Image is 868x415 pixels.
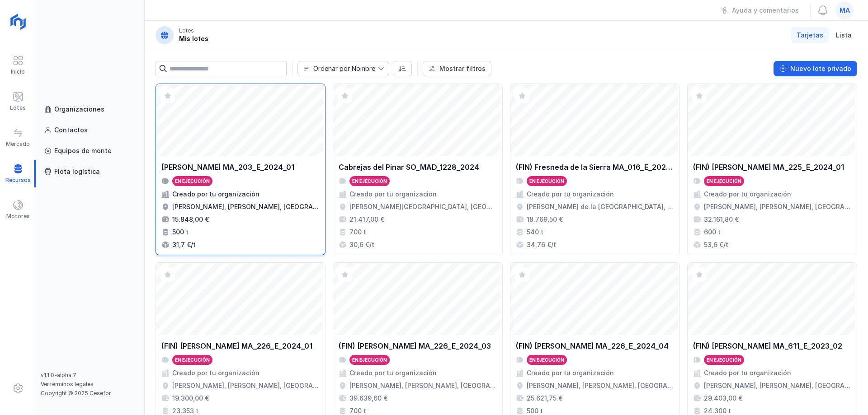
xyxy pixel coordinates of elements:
[423,61,491,76] button: Mostrar filtros
[704,202,851,211] div: [PERSON_NAME], [PERSON_NAME], [GEOGRAPHIC_DATA], [GEOGRAPHIC_DATA]
[161,162,294,173] div: [PERSON_NAME] MA_203_E_2024_01
[41,381,94,387] a: Ver términos legales
[349,228,366,237] div: 700 t
[6,140,30,148] div: Mercado
[172,228,189,237] div: 500 t
[54,167,100,176] div: Flota logística
[704,240,728,249] div: 53,6 €/t
[54,126,88,135] div: Contactos
[529,357,564,363] div: En ejecución
[840,6,850,15] span: ma
[172,394,209,403] div: 19.300,00 €
[527,202,674,211] div: [PERSON_NAME] de la [GEOGRAPHIC_DATA], [GEOGRAPHIC_DATA], [GEOGRAPHIC_DATA], [GEOGRAPHIC_DATA]
[704,381,851,390] div: [PERSON_NAME], [PERSON_NAME], [GEOGRAPHIC_DATA], [GEOGRAPHIC_DATA]
[41,122,140,138] a: Contactos
[797,31,823,40] span: Tarjetas
[707,357,741,363] div: En ejecución
[6,213,30,220] div: Motores
[161,340,312,351] div: (FIN) [PERSON_NAME] MA_226_E_2024_01
[527,228,543,237] div: 540 t
[11,68,25,75] div: Inicio
[527,368,614,378] div: Creado por tu organización
[527,394,562,403] div: 25.621,75 €
[175,357,210,363] div: En ejecución
[349,190,437,199] div: Creado por tu organización
[349,240,374,249] div: 30,6 €/t
[687,84,857,255] a: (FIN) [PERSON_NAME] MA_225_E_2024_01En ejecuciónCreado por tu organización[PERSON_NAME], [PERSON_...
[529,178,564,184] div: En ejecución
[704,215,739,224] div: 32.161,80 €
[352,357,387,363] div: En ejecución
[179,27,194,34] div: Lotes
[510,84,680,255] a: (FIN) Fresneda de la Sierra MA_016_E_2024_01En ejecuciónCreado por tu organización[PERSON_NAME] d...
[172,381,320,390] div: [PERSON_NAME], [PERSON_NAME], [GEOGRAPHIC_DATA], [GEOGRAPHIC_DATA]
[774,61,857,76] button: Nuevo lote privado
[790,64,851,73] div: Nuevo lote privado
[349,368,437,378] div: Creado por tu organización
[439,64,486,73] div: Mostrar filtros
[349,215,384,224] div: 21.417,00 €
[693,340,842,351] div: (FIN) [PERSON_NAME] MA_611_E_2023_02
[313,65,375,72] div: Ordenar por Nombre
[339,162,479,173] div: Cabrejas del Pinar SO_MAD_1228_2024
[704,190,791,199] div: Creado por tu organización
[172,190,259,199] div: Creado por tu organización
[179,34,208,43] div: Mis lotes
[333,84,503,255] a: Cabrejas del Pinar SO_MAD_1228_2024En ejecuciónCreado por tu organización[PERSON_NAME][GEOGRAPHIC...
[41,101,140,117] a: Organizaciones
[732,6,799,15] div: Ayuda y comentarios
[527,240,556,249] div: 34,76 €/t
[352,178,387,184] div: En ejecución
[704,228,721,237] div: 600 t
[791,27,829,43] a: Tarjetas
[704,394,742,403] div: 29.403,00 €
[516,340,669,351] div: (FIN) [PERSON_NAME] MA_226_E_2024_04
[41,390,140,397] div: Copyright © 2025 Cesefor
[693,162,844,173] div: (FIN) [PERSON_NAME] MA_225_E_2024_01
[172,215,209,224] div: 15.848,00 €
[527,381,674,390] div: [PERSON_NAME], [PERSON_NAME], [GEOGRAPHIC_DATA], [GEOGRAPHIC_DATA]
[41,163,140,180] a: Flota logística
[836,31,852,40] span: Lista
[339,340,491,351] div: (FIN) [PERSON_NAME] MA_226_E_2024_03
[707,178,741,184] div: En ejecución
[172,368,259,378] div: Creado por tu organización
[10,104,26,112] div: Lotes
[349,381,497,390] div: [PERSON_NAME], [PERSON_NAME], [GEOGRAPHIC_DATA], [GEOGRAPHIC_DATA]
[54,146,112,155] div: Equipos de monte
[175,178,210,184] div: En ejecución
[172,202,320,211] div: [PERSON_NAME], [PERSON_NAME], [GEOGRAPHIC_DATA], [GEOGRAPHIC_DATA]
[830,27,857,43] a: Lista
[54,105,104,114] div: Organizaciones
[41,372,140,379] div: v1.1.0-alpha.7
[349,394,387,403] div: 39.639,60 €
[298,61,378,76] span: Nombre
[156,84,325,255] a: [PERSON_NAME] MA_203_E_2024_01En ejecuciónCreado por tu organización[PERSON_NAME], [PERSON_NAME],...
[516,162,674,173] div: (FIN) Fresneda de la Sierra MA_016_E_2024_01
[704,368,791,378] div: Creado por tu organización
[349,202,497,211] div: [PERSON_NAME][GEOGRAPHIC_DATA], [GEOGRAPHIC_DATA], [GEOGRAPHIC_DATA]
[527,190,614,199] div: Creado por tu organización
[715,3,805,18] button: Ayuda y comentarios
[7,10,29,33] img: logoRight.svg
[172,240,196,249] div: 31,7 €/t
[41,143,140,159] a: Equipos de monte
[527,215,563,224] div: 18.769,50 €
